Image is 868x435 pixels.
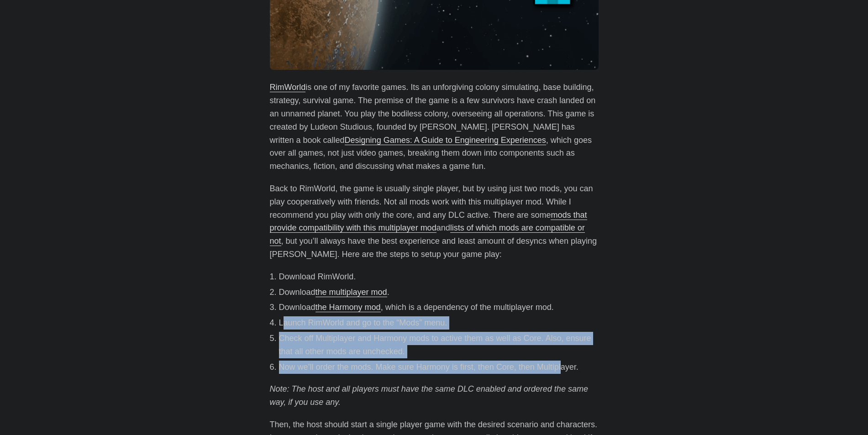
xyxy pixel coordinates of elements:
li: Download . [279,286,599,299]
a: the multiplayer mod [316,288,387,297]
em: Note: The host and all players must have the same DLC enabled and ordered the same way, if you us... [270,384,588,407]
li: Download , which is a dependency of the multiplayer mod. [279,301,599,314]
li: Now we’ll order the mods. Make sure Harmony is first, then Core, then Multiplayer. [279,361,599,374]
li: Download RimWorld. [279,270,599,283]
a: RimWorld [270,83,306,92]
a: Designing Games: A Guide to Engineering Experiences [345,136,546,145]
li: Launch RimWorld and go to the “Mods” menu. [279,316,599,330]
li: Check off Multiplayer and Harmony mods to active them as well as Core. Also, ensure that all othe... [279,332,599,358]
p: Back to RimWorld, the game is usually single player, but by using just two mods, you can play coo... [270,182,599,261]
a: the Harmony mod [316,303,381,312]
p: is one of my favorite games. Its an unforgiving colony simulating, base building, strategy, survi... [270,81,599,173]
